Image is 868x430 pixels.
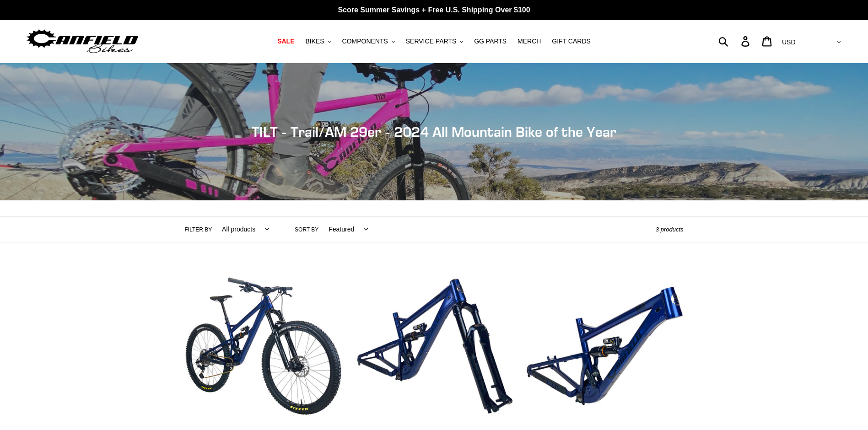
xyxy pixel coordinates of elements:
button: BIKES [301,35,335,48]
span: SERVICE PARTS [406,38,456,45]
span: GG PARTS [474,38,507,45]
label: Sort by [295,226,318,234]
img: Canfield Bikes [25,27,140,56]
span: MERCH [518,38,541,45]
span: GIFT CARDS [552,38,591,45]
button: COMPONENTS [338,35,399,48]
a: GIFT CARDS [547,35,595,48]
input: Search [723,31,747,51]
span: BIKES [305,38,324,45]
span: 3 products [656,226,684,233]
span: SALE [277,38,294,45]
a: SALE [273,35,299,48]
span: TILT - Trail/AM 29er - 2024 All Mountain Bike of the Year [252,124,616,140]
a: GG PARTS [469,35,511,48]
span: COMPONENTS [342,38,388,45]
button: SERVICE PARTS [401,35,468,48]
a: MERCH [513,35,545,48]
label: Filter by [185,226,212,234]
